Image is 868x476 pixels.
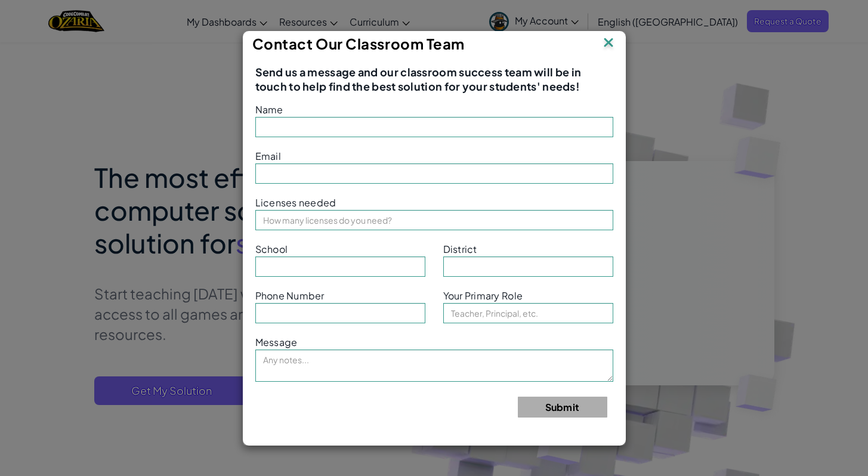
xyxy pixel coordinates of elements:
[443,243,477,255] span: District
[443,289,523,302] span: Your Primary Role
[518,397,607,418] button: Submit
[443,303,613,323] input: Teacher, Principal, etc.
[255,289,325,302] span: Phone Number
[255,210,613,230] input: How many licenses do you need?
[255,150,281,162] span: Email
[255,336,298,348] span: Message
[255,196,336,209] span: Licenses needed
[255,65,613,94] span: Send us a message and our classroom success team will be in touch to help find the best solution ...
[601,35,616,52] img: IconClose.svg
[252,35,465,52] span: Contact Our Classroom Team
[255,103,283,116] span: Name
[255,243,288,255] span: School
